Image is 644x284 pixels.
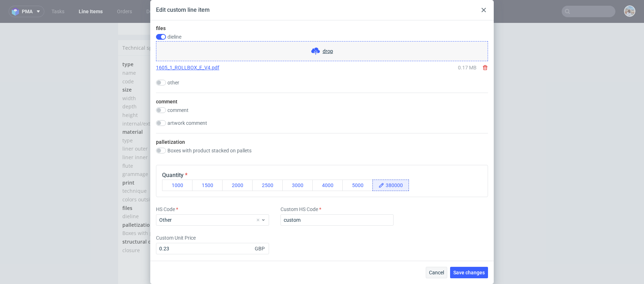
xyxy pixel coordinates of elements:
[247,173,260,180] span: white
[162,180,192,191] button: 1000
[122,46,245,54] td: name
[247,72,265,79] span: 430 mm
[162,172,187,178] label: Quantity
[247,224,328,231] span: 1 x adhesive strip + peel off string
[122,206,245,215] td: Boxes with product stacked on pallets
[247,148,266,155] span: 440 gsm
[280,214,394,226] input: Enter custom HS Code
[159,216,255,224] span: Other
[247,139,250,146] span: E
[282,180,313,191] button: 3000
[122,37,245,46] td: type
[156,206,269,213] label: HS Code
[450,267,488,278] button: Save changes
[247,165,258,171] span: flexo
[167,107,189,113] label: comment
[247,207,254,214] span: No
[247,122,284,129] span: testliner brown
[122,223,245,232] td: closure
[167,34,181,40] label: dieline
[247,97,267,104] span: external
[156,6,210,14] div: Edit custom line item
[326,239,365,249] button: Send to QMS
[122,181,245,190] td: files
[167,120,207,126] label: artwork comment
[252,180,283,191] button: 2500
[312,180,343,191] button: 4000
[122,122,245,130] td: liner outer
[122,189,245,198] td: dieline
[342,180,373,191] button: 5000
[122,79,245,88] td: depth
[247,131,284,138] span: testliner brown
[426,267,447,278] button: Cancel
[247,114,274,121] span: corrugated
[247,80,265,87] span: 320 mm
[156,139,185,145] label: palletization
[253,244,268,254] span: GBP
[156,25,166,31] label: files
[458,64,477,71] span: 0.17 MB
[384,180,409,191] span: 380000
[122,198,245,206] td: palletization
[122,88,245,97] td: height
[156,234,269,241] label: Custom Unit Price
[122,164,245,172] td: technique
[287,239,326,249] button: Send to VMA
[222,180,253,191] button: 2000
[122,105,245,113] td: material
[122,63,245,71] td: size
[247,190,311,197] a: 1605_1_ROLLBOX_E_V4.pdf
[167,148,252,153] label: Boxes with product stacked on pallets
[122,113,245,122] td: type
[122,215,245,223] td: structural design
[244,236,287,251] a: Download PDF
[323,48,333,55] span: drop
[247,89,262,96] span: 44 mm
[122,139,245,147] td: flute
[122,172,245,181] td: colors outside
[429,270,444,275] span: Cancel
[328,21,369,29] a: Edit specification
[192,180,223,191] button: 1500
[247,55,264,62] span: rollbox
[247,46,274,53] span: corrugated
[122,54,245,63] td: code
[118,17,373,33] div: Technical specification
[280,206,394,213] label: Custom HS Code
[122,130,245,139] td: liner inner
[122,97,245,105] td: internal/external
[156,99,177,104] label: comment
[122,147,245,156] td: grammage
[156,64,219,71] a: 1605_1_ROLLBOX_E_V4.pdf
[122,71,245,80] td: width
[453,270,485,275] span: Save changes
[122,156,245,164] td: print
[167,80,179,85] label: other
